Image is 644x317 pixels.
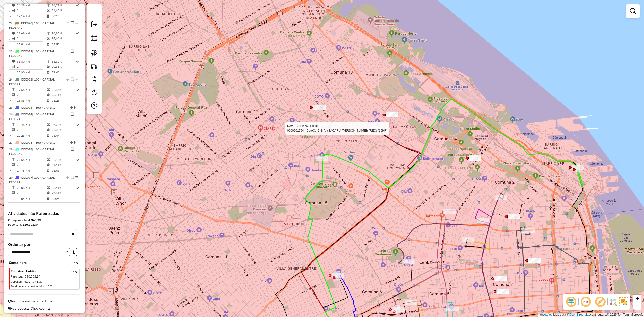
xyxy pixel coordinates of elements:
[74,141,77,144] em: Visualizar rota
[609,298,617,306] img: Fluxo de ruas
[51,185,76,190] td: 68,41%
[8,211,80,216] h4: Atividades não Roteirizadas
[51,92,76,97] td: 98,31%
[17,157,46,162] td: 29,56 KM
[9,21,55,29] span: 22 -
[74,106,77,109] em: Visualizar rota
[47,32,50,35] i: % de utilização do peso
[21,147,32,151] span: XXX076
[17,87,46,92] td: 37,66 KM
[17,92,46,97] td: 2
[47,123,50,126] i: % de utilização do peso
[51,3,76,8] td: 76,71%
[11,269,65,274] span: Container Padrão
[9,49,55,58] span: | 100 - CAPITAL FEDERAL
[17,196,46,201] td: 13,04 KM
[47,128,50,131] i: % de utilização da cubagem
[21,112,32,116] span: XXX074
[9,14,12,19] td: =
[9,112,55,121] span: 26 -
[47,158,50,161] i: % de utilização do peso
[386,112,398,117] div: Atividade não roteirizada - COTO - (CHASIS) (304, 357, 280) (REC, PREFERENCIA SOLO)
[12,128,15,131] i: Total de Atividades
[76,60,79,63] i: Rota otimizada
[47,186,50,189] i: % de utilização do peso
[51,70,76,75] td: 07:43
[636,295,639,301] span: +
[47,134,49,137] i: Tempo total em rota
[66,21,69,24] em: Alterar sequência das rotas
[11,275,23,278] span: Peso total
[636,303,639,309] span: −
[12,32,15,35] i: Distância Total
[47,163,50,166] i: % de utilização da cubagem
[66,176,69,179] em: Alterar sequência das rotas
[51,59,76,64] td: 86,52%
[47,43,49,46] i: Tempo total em rota
[8,222,80,227] div: Peso total:
[75,113,78,116] em: Opções
[47,93,50,96] i: % de utilização da cubagem
[89,87,99,99] a: Reroteirizar Sessão
[12,191,15,194] i: Total de Atividades
[33,140,57,145] span: 100 - CAPITAL FEDERAL
[8,299,52,303] span: Reprocessar Service Time
[9,8,12,13] td: /
[9,36,12,41] td: /
[9,196,12,201] td: =
[76,88,79,91] i: Rota otimizada
[8,306,51,311] span: Reprocessar Checkpoints
[47,37,50,40] i: % de utilização da cubagem
[51,122,76,127] td: 87,26%
[51,14,76,19] td: 08:19
[11,280,29,283] span: Cubagem total
[76,32,79,35] i: Rota otimizada
[469,155,481,161] div: Atividade não roteirizada - COTO - (2° HR) (NO TL) - CHASSIS
[76,158,79,161] i: Rota otimizada
[47,169,49,172] i: Tempo total em rota
[89,19,99,31] a: Exportar sessão
[76,123,79,126] i: Rota otimizada
[75,21,78,24] em: Opções
[497,289,509,294] div: Atividade não roteirizada - C.O.T.O. (7 a 9) no el 881 - CHASSIS
[12,163,15,166] i: Total de Atividades
[9,141,32,144] span: 27 -
[23,275,24,278] span: :
[17,185,46,190] td: 26,08 KM
[17,14,46,19] td: 17,14 KM
[9,162,12,167] td: /
[47,15,49,18] i: Tempo total em rota
[508,214,520,219] div: Atividade não roteirizada - INC S.A. (NOH39) - SOLO CHASSIS O PLAYO
[17,162,46,167] td: 2
[21,77,32,81] span: XXX072
[70,106,73,109] em: Alterar sequência das rotas
[91,63,98,70] img: Criar rota
[17,8,46,13] td: 2
[17,133,46,138] td: 19,23 KM
[9,64,12,69] td: /
[11,285,45,288] span: Total de atividades/pedidos
[8,241,80,247] label: Ordenar por:
[12,186,15,189] i: Distância Total
[9,112,55,121] span: | 100 - CAPITAL FEDERAL
[51,190,76,195] td: 77,51%
[51,157,76,162] td: 56,10%
[70,141,73,144] em: Alterar sequência das rotas
[580,296,592,308] span: Ocultar NR
[51,162,76,167] td: 61,41%
[71,78,74,81] em: Finalizar rota
[33,105,57,110] span: 100 - CAPITAL FEDERAL
[71,21,74,24] em: Finalizar rota
[17,42,46,47] td: 13,84 KM
[9,176,55,184] span: | 100 - CAPITAL FEDERAL
[51,133,76,138] td: 06:44
[47,9,50,12] i: % de utilização da cubagem
[12,93,15,96] i: Total de Atividades
[619,297,628,306] img: Exibir/Ocultar setores
[17,59,46,64] td: 51,80 KM
[47,71,49,74] i: Tempo total em rota
[12,123,15,126] i: Distância Total
[9,49,55,58] span: 23 -
[23,223,39,226] strong: 120.302,84
[12,60,15,63] i: Distância Total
